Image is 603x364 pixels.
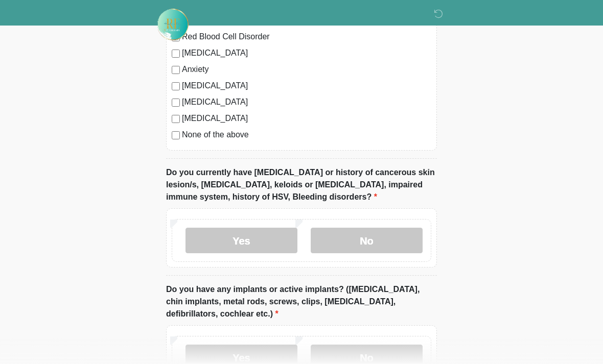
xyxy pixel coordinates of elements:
input: Anxiety [172,66,180,74]
label: [MEDICAL_DATA] [182,96,431,108]
label: [MEDICAL_DATA] [182,80,431,92]
label: Yes [185,228,297,253]
input: [MEDICAL_DATA] [172,115,180,123]
label: [MEDICAL_DATA] [182,112,431,125]
input: None of the above [172,131,180,139]
img: Rehydrate Aesthetics & Wellness Logo [156,8,190,41]
input: [MEDICAL_DATA] [172,82,180,90]
input: [MEDICAL_DATA] [172,50,180,58]
input: [MEDICAL_DATA] [172,99,180,107]
label: Do you have any implants or active implants? ([MEDICAL_DATA], chin implants, metal rods, screws, ... [166,283,437,320]
label: No [311,228,423,253]
label: [MEDICAL_DATA] [182,47,431,59]
label: Do you currently have [MEDICAL_DATA] or history of cancerous skin lesion/s, [MEDICAL_DATA], keloi... [166,166,437,203]
label: Anxiety [182,63,431,76]
label: None of the above [182,129,431,141]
